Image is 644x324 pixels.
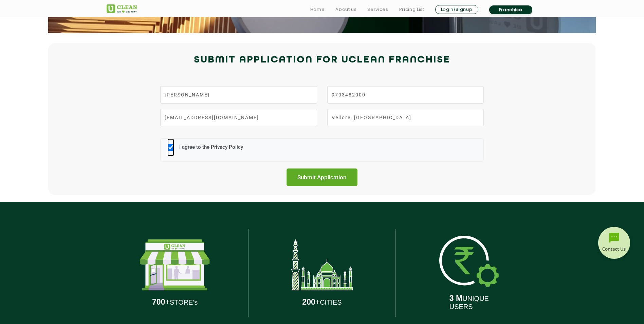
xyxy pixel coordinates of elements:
[439,236,499,287] img: presence-3.svg
[107,52,538,68] h2: Submit Application for UCLEAN FRANCHISE
[335,5,356,14] a: About us
[152,298,165,306] b: 700
[152,298,198,307] p: STORE's
[160,109,317,126] input: Email Id*
[399,5,424,14] a: Pricing List
[327,109,484,126] input: City*
[310,5,325,14] a: Home
[302,298,320,306] span: +
[327,86,484,104] input: Phone Number*
[302,298,342,307] p: CITIES
[287,168,358,186] input: Submit Application
[367,5,388,14] a: Services
[449,294,462,303] b: 3 M
[489,5,532,14] a: Franchise
[435,5,478,14] a: Login/Signup
[291,239,353,290] img: presence-2.svg
[302,298,315,306] b: 200
[140,239,210,290] img: presence-1.svg
[160,86,317,104] input: Name*
[178,144,243,157] label: I agree to the Privacy Policy
[449,294,489,311] p: UNIQUE USERS
[107,4,137,13] img: UClean Laundry and Dry Cleaning
[152,298,170,306] span: +
[597,227,631,261] img: contact-btn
